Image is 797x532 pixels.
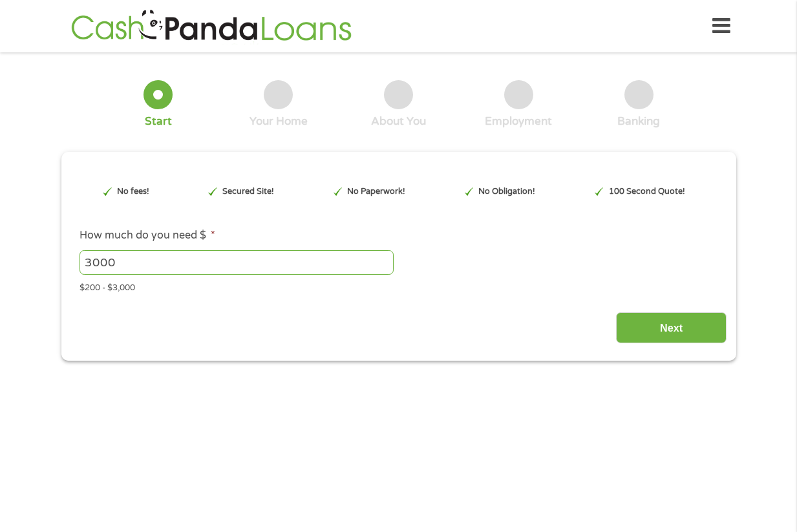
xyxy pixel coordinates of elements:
[145,114,172,129] div: Start
[222,186,274,198] p: Secured Site!
[616,312,727,344] input: Next
[617,114,660,129] div: Banking
[371,114,426,129] div: About You
[250,114,308,129] div: Your Home
[80,277,717,295] div: $200 - $3,000
[67,8,356,45] img: GetLoanNow Logo
[347,186,405,198] p: No Paperwork!
[609,186,685,198] p: 100 Second Quote!
[478,186,535,198] p: No Obligation!
[80,229,215,242] label: How much do you need $
[485,114,552,129] div: Employment
[117,186,149,198] p: No fees!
